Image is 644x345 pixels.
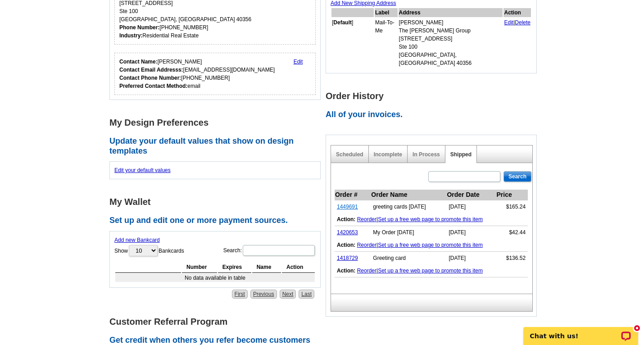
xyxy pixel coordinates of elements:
a: Edit your default values [114,167,171,173]
td: Mail-To-Me [375,18,398,68]
select: ShowBankcards [129,245,158,256]
h2: Update your default values that show on design templates [109,136,326,156]
b: Action: [337,216,355,222]
div: Who should we contact regarding order issues? [114,53,316,95]
td: [ ] [331,18,374,68]
th: Address [399,8,503,17]
a: 1449691 [337,204,358,210]
a: Delete [515,19,531,26]
th: Number [182,262,217,273]
td: | [503,18,531,68]
td: | [335,264,528,277]
a: Reorder [357,242,376,248]
th: Name [252,262,281,273]
a: Reorder [357,268,376,274]
a: Scheduled [336,151,363,158]
h2: Set up and edit one or more payment sources. [109,216,326,226]
td: $165.24 [496,200,528,213]
th: Action [503,8,531,17]
a: First [232,290,248,299]
a: Incomplete [374,151,402,158]
a: Next [280,290,296,299]
label: Search: [223,244,316,257]
strong: Contact Name: [119,59,158,65]
td: greeting cards [DATE] [371,200,446,213]
a: Last [299,290,314,299]
a: Edit [504,19,513,26]
strong: Contact Phone Number: [119,75,181,81]
h1: My Wallet [109,197,326,207]
td: [DATE] [446,226,496,239]
h2: All of your invoices. [326,110,542,120]
strong: Industry: [119,32,142,39]
a: Edit [294,59,303,65]
a: 1418729 [337,255,358,261]
b: Action: [337,242,355,248]
strong: Contact Email Addresss: [119,67,183,73]
h1: Order History [326,91,542,101]
iframe: LiveChat chat widget [517,317,644,345]
td: No data available in table [115,274,315,282]
td: | [335,213,528,226]
input: Search: [243,245,315,256]
th: Price [496,190,528,200]
td: [DATE] [446,252,496,265]
a: Set up a free web page to promote this item [378,268,483,274]
h1: Customer Referral Program [109,317,326,327]
strong: Phone Number: [119,24,159,31]
th: Order Date [446,190,496,200]
input: Search [503,171,531,182]
td: [PERSON_NAME] The [PERSON_NAME] Group [STREET_ADDRESS] Ste 100 [GEOGRAPHIC_DATA], [GEOGRAPHIC_DAT... [399,18,503,68]
th: Order Name [371,190,446,200]
a: Reorder [357,216,376,222]
a: Add new Bankcard [114,237,160,243]
th: Order # [335,190,371,200]
th: Action [282,262,315,273]
td: | [335,239,528,252]
a: In Process [413,151,440,158]
b: Action: [337,268,355,274]
div: [PERSON_NAME] [EMAIL_ADDRESS][DOMAIN_NAME] [PHONE_NUMBER] email [119,58,275,90]
td: Greeting card [371,252,446,265]
td: $136.52 [496,252,528,265]
strong: Preferred Contact Method: [119,83,187,89]
td: $42.44 [496,226,528,239]
td: [DATE] [446,200,496,213]
a: Previous [250,290,277,299]
td: My Order [DATE] [371,226,446,239]
b: Default [333,19,352,26]
th: Label [375,8,398,17]
a: Shipped [450,151,472,158]
a: 1420653 [337,229,358,236]
label: Show Bankcards [114,244,184,257]
h1: My Design Preferences [109,118,326,127]
th: Expires [218,262,251,273]
a: Set up a free web page to promote this item [378,216,483,222]
a: Set up a free web page to promote this item [378,242,483,248]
